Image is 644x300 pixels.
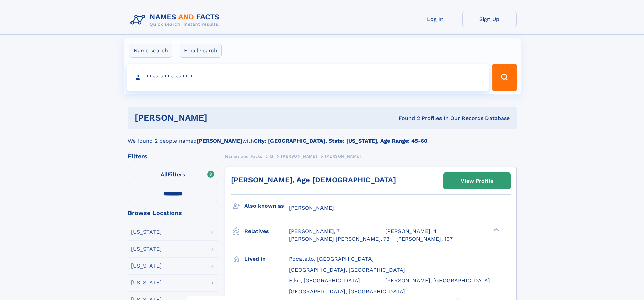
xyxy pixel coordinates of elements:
[231,176,396,184] a: [PERSON_NAME], Age [DEMOGRAPHIC_DATA]
[128,153,218,159] div: Filters
[161,171,168,178] span: All
[289,256,374,262] span: Pocatello, [GEOGRAPHIC_DATA]
[135,114,303,122] h1: [PERSON_NAME]
[128,11,225,29] img: Logo Names and Facts
[444,173,510,189] a: View Profile
[225,152,262,160] a: Names and Facts
[289,277,360,284] span: Elko, [GEOGRAPHIC_DATA]
[197,138,242,144] b: [PERSON_NAME]
[270,152,273,160] a: M
[289,205,334,211] span: [PERSON_NAME]
[131,229,162,235] div: [US_STATE]
[289,267,405,273] span: [GEOGRAPHIC_DATA], [GEOGRAPHIC_DATA]
[289,235,389,243] a: [PERSON_NAME] [PERSON_NAME], 73
[244,226,289,237] h3: Relatives
[281,152,317,160] a: [PERSON_NAME]
[461,173,493,189] div: View Profile
[462,11,517,27] a: Sign Up
[244,200,289,212] h3: Also known as
[303,115,510,122] div: Found 2 Profiles In Our Records Database
[492,64,517,91] button: Search Button
[396,235,453,243] a: [PERSON_NAME], 107
[254,138,427,144] b: City: [GEOGRAPHIC_DATA], State: [US_STATE], Age Range: 45-60
[270,154,273,159] span: M
[131,280,162,285] div: [US_STATE]
[131,263,162,269] div: [US_STATE]
[127,64,489,91] input: search input
[492,228,500,232] div: ❯
[244,253,289,265] h3: Lived in
[325,154,361,159] span: [PERSON_NAME]
[131,246,162,252] div: [US_STATE]
[129,44,172,58] label: Name search
[385,277,490,284] span: [PERSON_NAME], [GEOGRAPHIC_DATA]
[289,288,405,295] span: [GEOGRAPHIC_DATA], [GEOGRAPHIC_DATA]
[128,129,517,145] div: We found 2 people named with .
[128,167,218,183] label: Filters
[289,228,342,235] a: [PERSON_NAME], 71
[385,228,439,235] a: [PERSON_NAME], 41
[128,210,218,216] div: Browse Locations
[408,11,462,27] a: Log In
[281,154,317,159] span: [PERSON_NAME]
[180,44,222,58] label: Email search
